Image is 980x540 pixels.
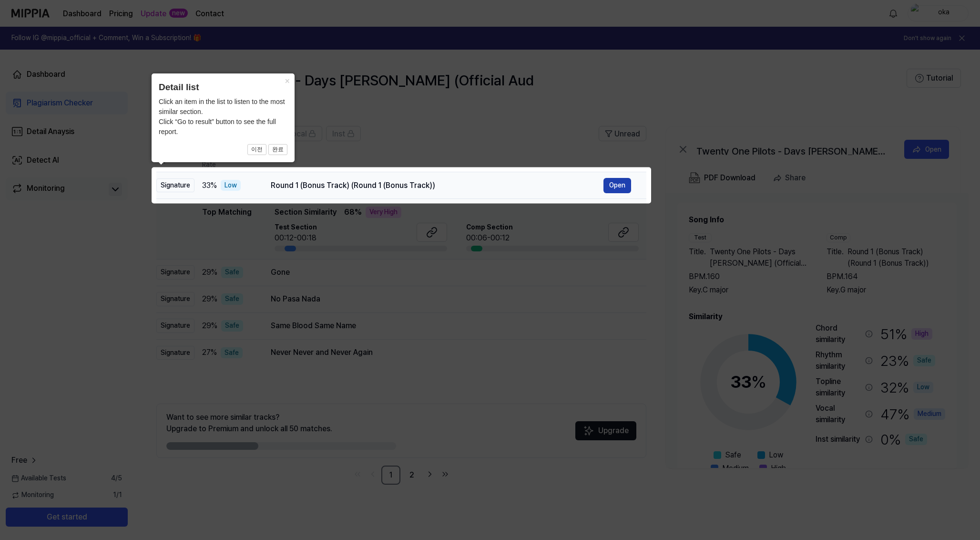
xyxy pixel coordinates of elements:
[279,73,295,87] button: Close
[159,81,287,94] header: Detail list
[156,178,194,193] div: Signature
[271,180,603,191] div: Round 1 (Bonus Track) (Round 1 (Bonus Track))
[202,180,217,191] span: 33 %
[268,144,287,156] button: 완료
[221,180,241,191] div: Low
[247,144,266,156] button: 이전
[603,178,631,193] button: Open
[159,97,287,137] div: Click an item in the list to listen to the most similar section. Click “Go to result” button to s...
